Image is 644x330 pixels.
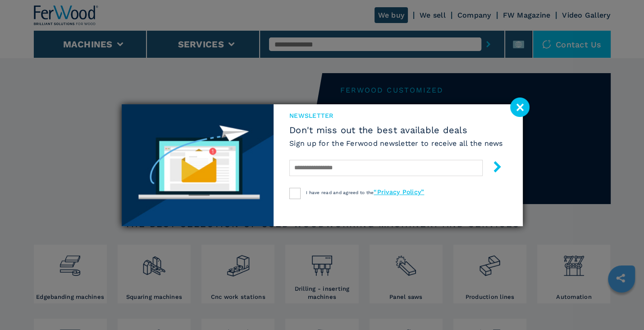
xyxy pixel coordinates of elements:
[289,111,503,120] span: newsletter
[483,158,503,179] button: submit-button
[122,104,274,226] img: Newsletter image
[289,125,503,135] span: Don't miss out the best available deals
[289,138,503,149] h6: Sign up for the Ferwood newsletter to receive all the news
[306,190,424,195] span: I have read and agreed to the
[374,188,424,195] a: “Privacy Policy”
